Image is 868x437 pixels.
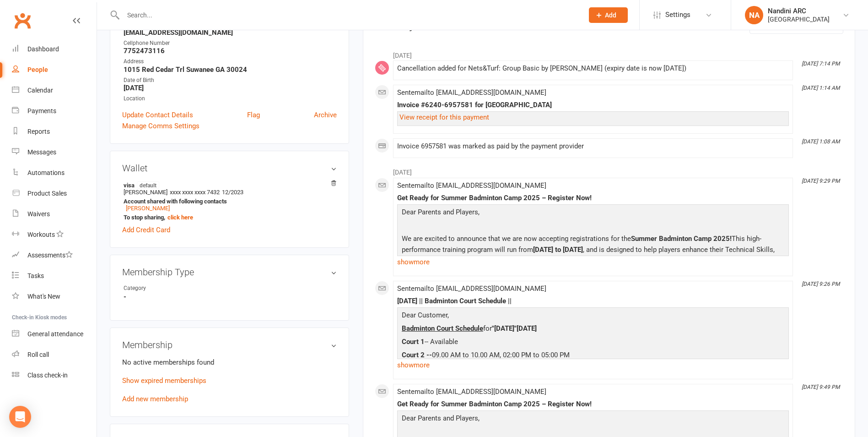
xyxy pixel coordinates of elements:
a: Waivers [12,204,97,224]
i: [DATE] 9:26 PM [802,281,840,287]
input: Search... [120,9,577,22]
a: click here [167,214,193,221]
h3: Activity [375,17,843,32]
span: Settings [665,5,690,25]
a: Reports [12,121,97,142]
p: 09.00 AM to 10.00 AM, 02:00 PM to 05:00 PM [399,350,787,363]
a: Add Credit Card [122,224,170,235]
a: Assessments [12,245,97,266]
div: Tasks [27,272,44,279]
div: Assessments [27,251,73,259]
div: Roll call [27,351,49,358]
b: [DATE] [517,324,537,333]
div: Class check-in [27,371,68,379]
strong: Account shared with following contacts [124,198,332,205]
b: [DATE] to [DATE] [533,246,583,254]
div: Waivers [27,210,50,218]
strong: To stop sharing, [124,214,332,221]
div: Invoice 6957581 was marked as paid by the payment provider [397,142,789,150]
u: Badminton Court Schedule [402,324,483,333]
span: Sent email to [EMAIL_ADDRESS][DOMAIN_NAME] [397,284,546,293]
i: [DATE] 1:08 AM [802,138,840,145]
a: [PERSON_NAME] [126,205,170,212]
div: Cellphone Number [124,39,337,48]
a: Messages [12,142,97,163]
a: Dashboard [12,39,97,60]
a: Flag [247,109,260,120]
span: Sent email to [EMAIL_ADDRESS][DOMAIN_NAME] [397,88,546,97]
div: [DATE] || Badminton Court Schedule || [397,297,789,305]
p: Dear Parents and Players, [399,207,787,220]
h3: Membership Type [122,267,337,277]
i: [DATE] 1:14 AM [802,85,840,91]
span: Add [605,11,616,19]
div: General attendance [27,330,83,338]
strong: 7752473116 [124,47,337,55]
span: Sent email to [EMAIL_ADDRESS][DOMAIN_NAME] [397,388,546,396]
div: Open Intercom Messenger [9,406,31,428]
div: Payments [27,107,56,115]
a: Product Sales [12,183,97,204]
a: Automations [12,163,97,183]
li: [DATE] [375,46,843,60]
strong: [DATE] [124,84,337,92]
div: Address [124,57,337,66]
a: Manage Comms Settings [122,120,199,131]
b: Summer Badminton Camp 2025! [631,235,732,243]
strong: - [124,293,337,301]
p: Dear Parents and Players, [399,413,787,426]
i: [DATE] 9:29 PM [802,178,840,184]
span: Sent email to [EMAIL_ADDRESS][DOMAIN_NAME] [397,181,546,190]
button: Add [589,7,628,23]
a: Show expired memberships [122,377,206,385]
div: Invoice #6240-6957581 for [GEOGRAPHIC_DATA] [397,101,789,109]
div: Cancellation added for Nets&Turf: Group Basic by [PERSON_NAME] (expiry date is now [DATE]) [397,65,789,72]
div: What's New [27,293,60,300]
a: Workouts [12,224,97,245]
div: Product Sales [27,190,67,197]
div: Get Ready for Summer Badminton Camp 2025 – Register Now! [397,194,789,202]
div: Dashboard [27,45,59,53]
a: Payments [12,101,97,121]
span: -- Available [402,338,458,346]
a: View receipt for this payment [399,113,489,121]
h3: Membership [122,340,337,350]
div: Automations [27,169,65,176]
div: People [27,66,48,73]
b: "[DATE]" [492,324,517,333]
a: Tasks [12,266,97,286]
div: Category [124,284,199,293]
span: xxxx xxxx xxxx 7432 [170,189,220,196]
span: 12/2023 [222,189,243,196]
div: Messages [27,148,56,156]
a: show more [397,256,789,268]
div: Reports [27,128,50,135]
i: [DATE] 9:49 PM [802,384,840,390]
a: Roll call [12,344,97,365]
span: default [137,181,159,189]
strong: visa [124,181,332,189]
div: Nandini ARC [768,7,830,15]
span: We are excited to announce that we are now accepting registrations for the This high-performance ... [402,235,775,265]
a: Class kiosk mode [12,365,97,386]
span: Dear Customer, [402,311,449,319]
div: [GEOGRAPHIC_DATA] [768,15,830,23]
span: for [483,324,517,333]
p: No active memberships found [122,357,337,368]
div: Date of Birth [124,76,337,85]
div: Workouts [27,231,55,238]
li: [DATE] [375,163,843,177]
a: People [12,60,97,80]
strong: [EMAIL_ADDRESS][DOMAIN_NAME] [124,28,337,37]
a: Update Contact Details [122,109,193,120]
a: Add new membership [122,395,188,403]
li: [PERSON_NAME] [122,180,337,222]
div: Calendar [27,87,53,94]
b: Court 1 [402,338,425,346]
i: [DATE] 7:14 PM [802,60,840,67]
a: Archive [314,109,337,120]
div: Location [124,94,337,103]
a: General attendance kiosk mode [12,324,97,344]
a: show more [397,359,789,371]
b: Court 2 -- [402,351,432,359]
